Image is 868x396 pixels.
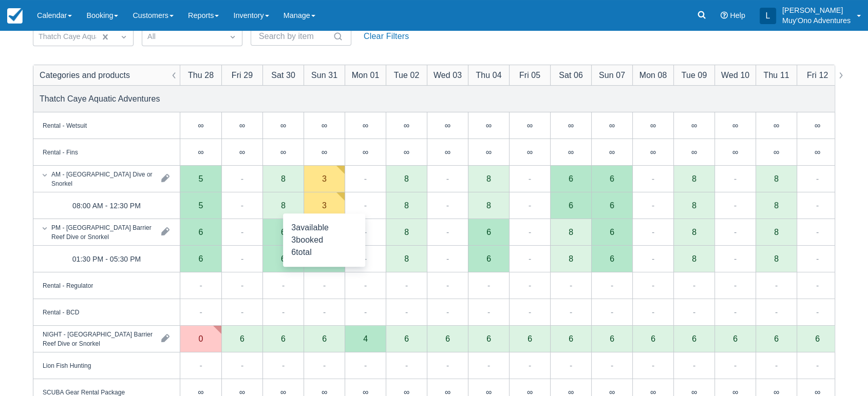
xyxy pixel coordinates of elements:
[221,139,262,166] div: ∞
[815,334,820,343] div: 6
[816,199,819,211] div: -
[199,279,202,291] div: -
[651,334,655,343] div: 6
[364,359,367,371] div: -
[43,361,91,370] div: Lion Fish Hunting
[775,359,778,371] div: -
[756,112,797,139] div: ∞
[673,246,714,272] div: 8
[756,326,797,352] div: 6
[180,246,221,272] div: 6
[591,112,632,139] div: ∞
[386,246,427,272] div: 8
[591,192,632,219] div: 6
[51,169,153,188] div: AM - [GEOGRAPHIC_DATA] Dive or Snorkel
[529,226,531,238] div: -
[721,69,749,81] div: Wed 10
[815,388,820,396] div: ∞
[262,326,304,352] div: 6
[611,359,613,371] div: -
[692,174,696,183] div: 8
[714,112,756,139] div: ∞
[445,334,450,343] div: 6
[405,279,408,291] div: -
[692,228,696,236] div: 8
[199,174,203,183] div: 5
[486,228,491,236] div: 6
[468,326,509,352] div: 6
[404,228,409,236] div: 8
[550,139,591,166] div: ∞
[773,121,779,129] div: ∞
[281,201,286,209] div: 8
[291,246,357,259] div: total
[291,223,296,232] span: 3
[259,27,331,46] input: Search by item
[199,306,202,318] div: -
[427,326,468,352] div: 6
[693,306,695,318] div: -
[72,252,141,265] div: 01:30 PM - 05:30 PM
[774,254,779,263] div: 8
[427,139,468,166] div: ∞
[40,92,160,105] div: Thatch Caye Aquatic Adventures
[652,359,654,371] div: -
[486,334,491,343] div: 6
[446,359,449,371] div: -
[610,254,614,263] div: 6
[239,388,245,396] div: ∞
[363,121,368,129] div: ∞
[782,15,851,26] p: Muy'Ono Adventures
[797,112,838,139] div: ∞
[262,112,304,139] div: ∞
[732,121,738,129] div: ∞
[304,326,345,352] div: 6
[486,388,492,396] div: ∞
[527,148,533,156] div: ∞
[692,254,696,263] div: 8
[550,326,591,352] div: 6
[323,279,326,291] div: -
[730,11,745,19] span: Help
[486,148,492,156] div: ∞
[239,121,245,129] div: ∞
[734,306,737,318] div: -
[476,69,501,81] div: Thu 04
[180,139,221,166] div: ∞
[775,279,778,291] div: -
[568,388,574,396] div: ∞
[364,226,367,238] div: -
[199,228,203,236] div: 6
[386,112,427,139] div: ∞
[691,121,697,129] div: ∞
[43,307,79,316] div: Rental - BCD
[599,69,625,81] div: Sun 07
[652,279,654,291] div: -
[322,334,327,343] div: 6
[509,326,550,352] div: 6
[652,252,654,265] div: -
[570,359,572,371] div: -
[304,246,345,272] div: 6
[445,121,450,129] div: ∞
[773,148,779,156] div: ∞
[240,334,244,343] div: 6
[609,121,615,129] div: ∞
[241,199,243,211] div: -
[632,112,673,139] div: ∞
[221,326,262,352] div: 6
[468,192,509,219] div: 8
[797,139,838,166] div: ∞
[446,199,449,211] div: -
[568,121,574,129] div: ∞
[404,148,409,156] div: ∞
[673,326,714,352] div: 6
[282,279,285,291] div: -
[445,148,450,156] div: ∞
[262,139,304,166] div: ∞
[280,388,286,396] div: ∞
[446,172,449,185] div: -
[198,388,203,396] div: ∞
[763,69,789,81] div: Thu 11
[43,281,93,290] div: Rental - Regulator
